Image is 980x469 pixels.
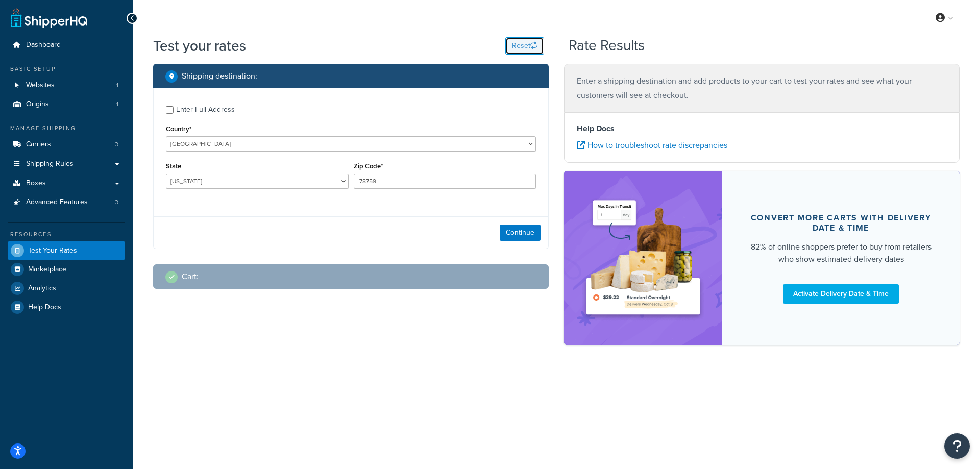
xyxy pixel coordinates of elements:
[26,198,88,207] span: Advanced Features
[8,230,125,239] div: Resources
[8,124,125,133] div: Manage Shipping
[26,140,51,149] span: Carriers
[747,241,935,265] div: 82% of online shoppers prefer to buy from retailers who show estimated delivery dates
[747,213,935,233] div: Convert more carts with delivery date & time
[577,139,727,151] a: How to troubleshoot rate discrepancies
[26,179,46,188] span: Boxes
[944,433,970,459] button: Open Resource Center
[8,260,125,279] a: Marketplace
[153,36,246,56] h1: Test your rates
[8,135,125,154] li: Carriers
[166,162,181,170] label: State
[8,36,125,55] a: Dashboard
[182,272,199,281] h2: Cart :
[26,100,49,109] span: Origins
[26,41,61,50] span: Dashboard
[8,193,125,212] a: Advanced Features3
[8,298,125,316] a: Help Docs
[28,284,56,293] span: Analytics
[166,106,174,114] input: Enter Full Address
[8,95,125,114] li: Origins
[8,76,125,95] li: Websites
[569,38,645,54] h2: Rate Results
[8,174,125,193] a: Boxes
[166,125,191,133] label: Country*
[8,241,125,260] a: Test Your Rates
[8,95,125,114] a: Origins1
[8,193,125,212] li: Advanced Features
[182,71,257,81] h2: Shipping destination :
[783,284,899,304] a: Activate Delivery Date & Time
[116,100,118,109] span: 1
[28,265,66,274] span: Marketplace
[26,160,73,168] span: Shipping Rules
[28,246,77,255] span: Test Your Rates
[500,225,541,241] button: Continue
[505,37,544,55] button: Reset
[176,103,235,117] div: Enter Full Address
[8,279,125,298] a: Analytics
[8,65,125,73] div: Basic Setup
[577,122,947,135] h4: Help Docs
[115,198,118,207] span: 3
[28,303,61,312] span: Help Docs
[26,81,55,90] span: Websites
[115,140,118,149] span: 3
[8,135,125,154] a: Carriers3
[8,76,125,95] a: Websites1
[354,162,383,170] label: Zip Code*
[579,186,707,330] img: feature-image-ddt-36eae7f7280da8017bfb280eaccd9c446f90b1fe08728e4019434db127062ab4.png
[116,81,118,90] span: 1
[577,74,947,103] p: Enter a shipping destination and add products to your cart to test your rates and see what your c...
[8,155,125,174] a: Shipping Rules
